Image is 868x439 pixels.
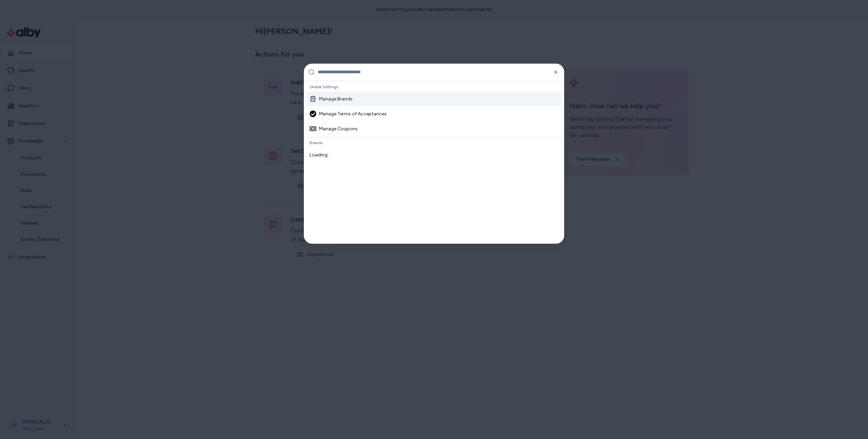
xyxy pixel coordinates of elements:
[310,110,387,117] div: Manage Terms of Acceptances
[307,82,561,91] div: Global Settings
[310,95,353,102] div: Manage Brands
[307,147,561,162] div: Loading...
[307,138,561,147] div: Brands
[304,80,564,243] div: Suggestions
[310,125,358,132] div: Manage Coupons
